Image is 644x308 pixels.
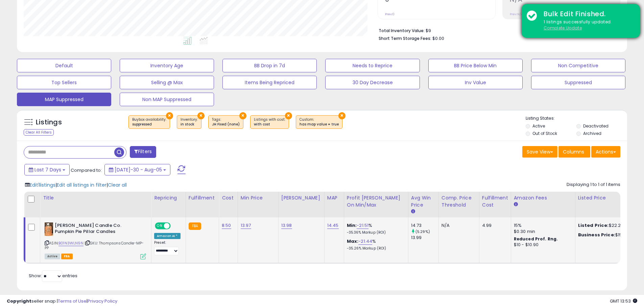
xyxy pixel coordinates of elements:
[578,194,637,202] div: Listed Price
[415,229,430,234] small: (5.29%)
[222,76,317,89] button: Items Being Repriced
[327,194,341,202] div: MAP
[514,222,570,229] div: 15%
[34,166,61,173] span: Last 7 Days
[338,112,345,119] button: ×
[61,254,73,259] span: FBA
[300,122,339,127] div: has map value = true
[88,298,117,304] a: Privacy Policy
[108,182,127,188] span: Clear all
[544,25,582,31] u: Complete Update
[442,194,476,209] div: Comp. Price Threshold
[358,238,372,245] a: -21.44
[526,115,627,122] p: Listing States:
[189,194,216,202] div: Fulfillment
[254,117,285,127] span: Listings with cost :
[300,117,339,127] span: Custom:
[120,76,214,89] button: Selling @ Max
[531,76,625,89] button: Suppressed
[156,223,164,229] span: ON
[583,123,609,129] label: Deactivated
[591,146,620,158] button: Actions
[45,254,60,259] span: All listings currently available for purchase on Amazon
[120,93,214,106] button: Non MAP Suppressed
[583,131,601,136] label: Archived
[578,222,609,229] b: Listed Price:
[347,238,403,251] div: %
[567,182,620,188] div: Displaying 1 to 1 of 1 items
[43,194,148,202] div: Title
[55,222,137,237] b: [PERSON_NAME] Candle Co. Pumpkin Pie Pillar Candles
[385,12,395,16] small: Prev: 0
[428,59,523,72] button: BB Price Below Min
[532,123,545,129] label: Active
[325,59,420,72] button: Needs to Reprice
[281,194,321,202] div: [PERSON_NAME]
[239,112,246,119] button: ×
[514,194,572,202] div: Amazon Fees
[222,194,235,202] div: Cost
[254,122,285,127] div: with cost
[442,222,474,229] div: N/A
[17,76,111,89] button: Top Sellers
[347,246,403,251] p: -35.26% Markup (ROI)
[514,202,518,208] small: Amazon Fees.
[154,233,181,239] div: Amazon AI *
[327,222,339,229] a: 14.45
[36,118,62,127] h5: Listings
[347,222,357,229] b: Min:
[7,298,31,304] strong: Copyright
[57,182,106,188] span: Edit all listings in filter
[58,298,87,304] a: Terms of Use
[532,131,557,136] label: Out of Stock
[285,112,292,119] button: ×
[115,166,162,173] span: [DATE]-30 - Aug-05
[24,164,70,175] button: Last 7 Days
[166,112,173,119] button: ×
[170,223,181,229] span: OFF
[58,240,84,246] a: B01N3WLN9N
[17,93,111,106] button: MAP Suppressed
[578,232,634,238] div: $15.31
[130,146,156,158] button: Filters
[432,35,444,42] span: $0.00
[120,59,214,72] button: Inventory Age
[154,240,181,256] div: Preset:
[539,19,635,31] div: 1 listings successfully updated.
[357,222,368,229] a: -21.51
[24,129,54,136] div: Clear All Filters
[222,222,231,229] a: 8.50
[482,222,506,229] div: 4.99
[181,117,198,127] span: Inventory :
[411,235,438,241] div: 13.99
[578,232,615,238] b: Business Price:
[132,122,166,127] div: suppressed
[241,222,251,229] a: 13.97
[212,122,240,127] div: JH Fixed (none)
[71,167,102,173] span: Compared to:
[514,236,558,242] b: Reduced Prof. Rng.
[281,222,292,229] a: 13.98
[411,209,415,215] small: Avg Win Price.
[104,164,170,175] button: [DATE]-30 - Aug-05
[510,12,523,16] small: Prev: N/A
[29,273,77,279] span: Show: entries
[7,298,117,305] div: seller snap | |
[428,76,523,89] button: Inv Value
[514,229,570,235] div: $0.30 min
[482,194,508,209] div: Fulfillment Cost
[539,9,635,19] div: Bulk Edit Finished.
[45,240,144,251] span: | SKU: ThompsonsCandle-MP-PP
[379,28,425,33] b: Total Inventory Value:
[132,117,166,127] span: Buybox availability :
[344,192,408,217] th: The percentage added to the cost of goods (COGS) that forms the calculator for Min & Max prices.
[17,59,111,72] button: Default
[325,76,420,89] button: 30 Day Decrease
[241,194,276,202] div: Min Price
[154,194,183,202] div: Repricing
[411,194,436,209] div: Avg Win Price
[25,182,127,188] div: | |
[181,122,198,127] div: in stock
[578,222,634,229] div: $22.27
[379,26,615,34] li: $9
